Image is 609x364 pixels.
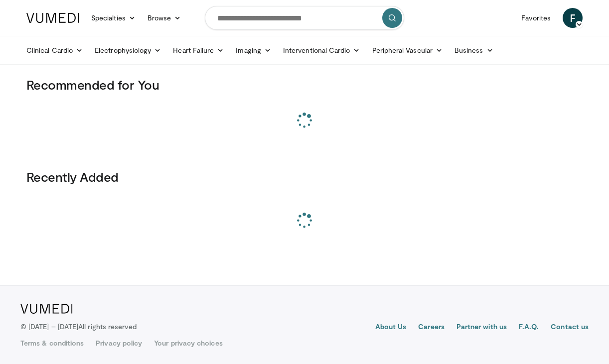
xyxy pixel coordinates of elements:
[20,304,73,314] img: VuMedi Logo
[418,322,445,334] a: Careers
[515,8,557,28] a: Favorites
[449,40,499,60] a: Business
[154,338,222,348] a: Your privacy choices
[551,322,589,334] a: Contact us
[142,8,187,28] a: Browse
[230,40,277,60] a: Imaging
[20,322,137,332] p: © [DATE] – [DATE]
[20,338,84,348] a: Terms & conditions
[78,322,137,331] span: All rights reserved
[457,322,507,334] a: Partner with us
[96,338,142,348] a: Privacy policy
[26,169,583,185] h3: Recently Added
[26,13,79,23] img: VuMedi Logo
[26,77,583,93] h3: Recommended for You
[205,6,404,30] input: Search topics, interventions
[366,40,449,60] a: Peripheral Vascular
[375,322,407,334] a: About Us
[563,8,583,28] a: F
[167,40,230,60] a: Heart Failure
[20,40,89,60] a: Clinical Cardio
[519,322,539,334] a: F.A.Q.
[277,40,366,60] a: Interventional Cardio
[85,8,142,28] a: Specialties
[89,40,167,60] a: Electrophysiology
